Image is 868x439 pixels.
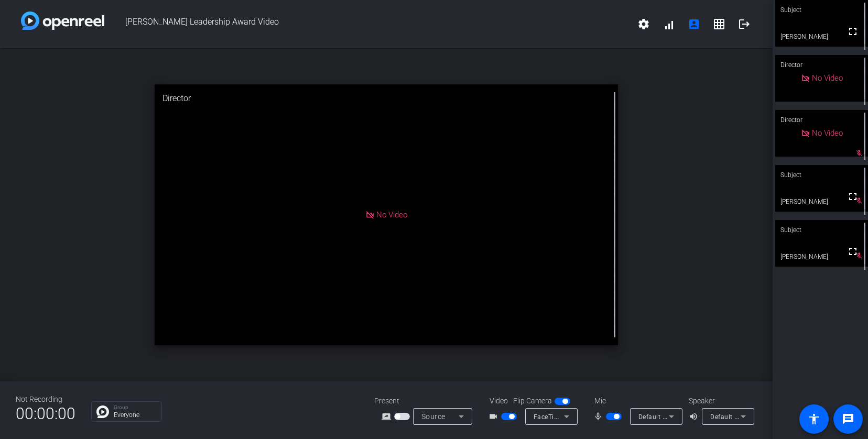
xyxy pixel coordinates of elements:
[584,396,689,407] div: Mic
[656,12,681,37] button: signal_cellular_alt
[738,18,751,30] mat-icon: logout
[638,412,771,421] span: Default - MacBook Air Microphone (Built-in)
[16,394,75,405] div: Not Recording
[534,412,641,421] span: FaceTime HD Camera (4E23:4E8C)
[489,410,501,423] mat-icon: videocam_outline
[421,412,446,421] span: Source
[155,84,618,113] div: Director
[688,18,700,30] mat-icon: account_box
[104,12,631,37] span: [PERSON_NAME] Leadership Award Video
[490,396,508,407] span: Video
[114,405,156,410] p: Group
[812,128,843,138] span: No Video
[114,412,156,418] p: Everyone
[713,18,725,30] mat-icon: grid_on
[812,73,843,83] span: No Video
[376,210,407,220] span: No Video
[775,110,868,130] div: Director
[16,401,75,426] span: 00:00:00
[847,245,859,258] mat-icon: fullscreen
[513,396,552,407] span: Flip Camera
[847,190,859,203] mat-icon: fullscreen
[775,55,868,75] div: Director
[842,413,854,425] mat-icon: message
[21,12,104,30] img: white-gradient.svg
[689,410,701,423] mat-icon: volume_up
[847,25,859,38] mat-icon: fullscreen
[637,18,650,30] mat-icon: settings
[374,396,479,407] div: Present
[710,412,834,421] span: Default - MacBook Air Speakers (Built-in)
[96,405,109,418] img: Chat Icon
[382,410,394,423] mat-icon: screen_share_outline
[593,410,606,423] mat-icon: mic_none
[689,396,752,407] div: Speaker
[808,413,820,425] mat-icon: accessibility
[775,165,868,185] div: Subject
[775,220,868,240] div: Subject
